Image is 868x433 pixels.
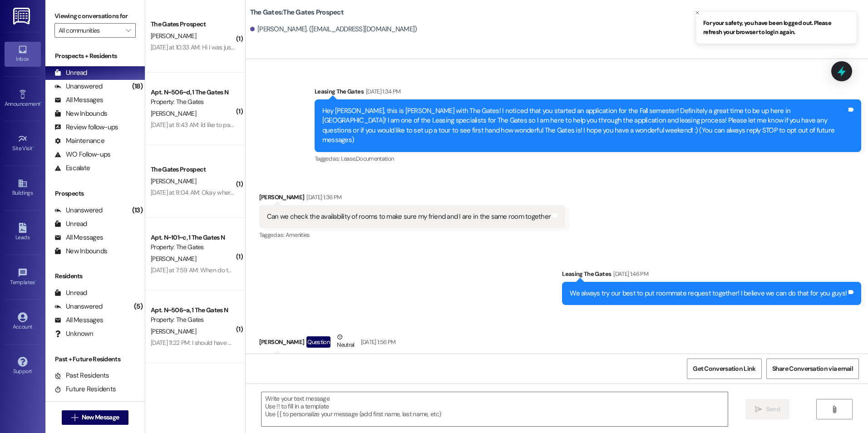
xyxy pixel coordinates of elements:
[259,332,531,354] div: [PERSON_NAME]
[356,155,394,162] span: Documentation
[151,188,389,197] div: [DATE] at 8:04 AM: Okay where do I send the money to? Should I do a check or is it online?
[54,371,109,380] div: Past Residents
[40,99,42,106] span: •
[364,87,401,96] div: [DATE] 1:34 PM
[772,364,853,374] span: Share Conversation via email
[703,19,849,36] span: For your safety, you have been logged out. Please refresh your browser to login again.
[693,8,702,17] button: Close toast
[5,131,41,156] a: Site Visit •
[45,189,145,198] div: Prospects
[5,310,41,334] a: Account
[5,265,41,290] a: Templates •
[151,327,196,335] span: [PERSON_NAME]
[570,289,847,298] div: We always try our best to put roommate request together! I believe we can do that for you guys!
[5,176,41,200] a: Buildings
[54,246,107,256] div: New Inbounds
[151,97,235,107] div: Property: The Gates
[151,266,324,274] div: [DATE] at 7:59 AM: When do the referral discounts come through?
[54,82,103,91] div: Unanswered
[745,399,789,419] button: Send
[54,123,118,132] div: Review follow-ups
[151,233,235,242] div: Apt. N~101~c, 1 The Gates N
[259,228,565,241] div: Tagged as:
[335,332,356,351] div: Neutral
[54,288,87,298] div: Unread
[562,269,861,282] div: Leasing The Gates
[322,106,847,145] div: Hey [PERSON_NAME], this is [PERSON_NAME] with The Gates! I noticed that you started an applicatio...
[54,384,116,394] div: Future Residents
[151,255,196,263] span: [PERSON_NAME]
[82,413,119,422] span: New Message
[151,88,235,97] div: Apt. N~506~d, 1 The Gates N
[54,109,107,118] div: New Inbounds
[59,23,121,38] input: All communities
[151,109,196,118] span: [PERSON_NAME]
[151,121,285,129] div: [DATE] at 8:43 AM: i'd like to pay this semester in full
[54,206,103,215] div: Unanswered
[250,25,417,34] div: [PERSON_NAME]. ([EMAIL_ADDRESS][DOMAIN_NAME])
[62,410,129,425] button: New Message
[54,9,136,23] label: Viewing conversations for
[54,150,110,159] div: WO Follow-ups
[132,300,145,314] div: (5)
[693,364,755,374] span: Get Conversation Link
[315,87,861,99] div: Leasing The Gates
[151,305,235,315] div: Apt. N~506~a, 1 The Gates N
[54,68,87,78] div: Unread
[35,278,36,284] span: •
[5,220,41,245] a: Leads
[45,354,145,364] div: Past + Future Residents
[151,32,196,40] span: [PERSON_NAME]
[151,20,235,29] div: The Gates Prospect
[130,79,145,93] div: (18)
[54,302,103,311] div: Unanswered
[13,8,32,25] img: ResiDesk Logo
[611,269,648,279] div: [DATE] 1:46 PM
[54,329,93,339] div: Unknown
[151,165,235,174] div: The Gates Prospect
[831,406,838,413] i: 
[315,152,861,165] div: Tagged as:
[755,406,762,413] i: 
[359,337,396,347] div: [DATE] 1:56 PM
[151,315,235,325] div: Property: The Gates
[54,315,103,325] div: All Messages
[286,231,310,239] span: Amenities
[130,203,145,217] div: (13)
[267,212,551,221] div: Can we check the availability of rooms to make sure my friend and I are in the same room together
[5,354,41,379] a: Support
[54,219,87,229] div: Unread
[687,359,761,379] button: Get Conversation Link
[45,51,145,61] div: Prospects + Residents
[151,43,524,51] div: [DATE] at 10:33 AM: Hi I was just wondering if you guys could take the charge for parking off my ...
[341,155,356,162] span: Lease ,
[5,42,41,66] a: Inbox
[259,192,565,205] div: [PERSON_NAME]
[126,27,131,34] i: 
[766,359,859,379] button: Share Conversation via email
[54,136,104,146] div: Maintenance
[54,163,90,173] div: Escalate
[71,414,78,421] i: 
[304,192,341,202] div: [DATE] 1:36 PM
[54,95,103,105] div: All Messages
[151,177,196,185] span: [PERSON_NAME]
[250,8,344,17] b: The Gates: The Gates Prospect
[45,271,145,281] div: Residents
[766,404,780,414] span: Send
[33,144,34,150] span: •
[54,233,103,242] div: All Messages
[306,336,330,348] div: Question
[151,339,356,347] div: [DATE] 11:22 PM: I should have everything taken care of by the end of the week!
[151,242,235,252] div: Property: The Gates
